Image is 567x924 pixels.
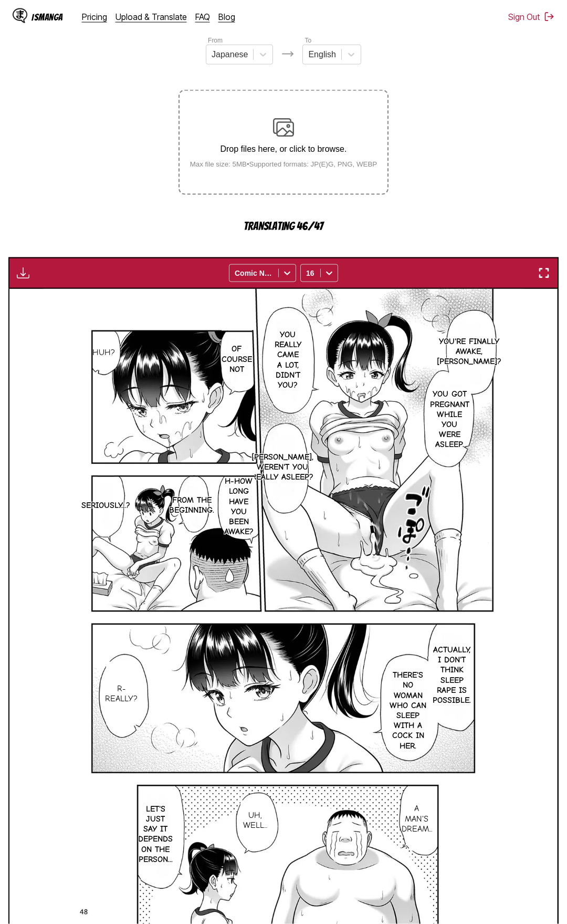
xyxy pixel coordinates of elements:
[544,12,554,22] img: Sign out
[82,12,107,22] a: Pricing
[428,387,471,452] p: You got pregnant while you were asleep.
[103,682,140,706] p: R-Really?
[435,335,503,369] p: You're finally awake, [PERSON_NAME]?
[136,802,175,867] p: Let's just say it depends on the person...
[304,37,311,44] label: To
[218,12,235,22] a: Blog
[115,12,187,22] a: Upload & Translate
[13,8,27,23] img: IsManga Logo
[538,267,550,279] img: Enter fullscreen
[222,474,256,539] p: H-How long have you been awake?
[195,12,210,22] a: FAQ
[178,220,388,232] p: Translating 46/47
[508,12,554,22] button: Sign Out
[430,643,473,708] p: Actually, I don't think sleep rape is possible.
[182,144,386,154] p: Drop files here, or click to browse.
[13,8,82,25] a: IsManga LogoIsManga
[90,346,117,360] p: Huh?
[31,12,63,22] div: IsManga
[182,160,386,168] small: Max file size: 5MB • Supported formats: JP(E)G, PNG, WEBP
[272,328,303,392] p: You really came a lot, didn't you?
[241,808,269,833] p: Uh, well...
[167,493,216,517] p: From the beginning.
[386,668,430,753] p: There's no woman who can sleep with a cock in her.
[219,342,254,377] p: Of course not
[281,48,294,60] img: Languages icon
[17,267,29,279] img: Download translated images
[79,499,132,513] p: Seriously...?
[400,802,434,836] p: A man's dream...
[208,37,223,44] label: From
[249,450,316,485] p: [PERSON_NAME], weren't you really asleep?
